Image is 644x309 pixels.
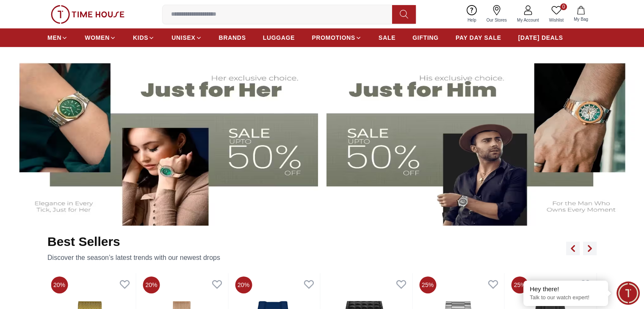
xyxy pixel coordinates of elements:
[133,30,155,45] a: KIDS
[312,30,362,45] a: PROMOTIONS
[51,5,124,24] img: ...
[483,17,510,23] span: Our Stores
[616,281,640,305] div: Chat Widget
[412,30,439,45] a: GIFTING
[530,294,602,301] p: Talk to our watch expert!
[7,53,318,226] img: Women's Watches Banner
[263,33,295,42] span: LUGGAGE
[85,30,116,45] a: WOMEN
[171,30,202,45] a: UNISEX
[570,16,591,22] span: My Bag
[481,3,512,25] a: Our Stores
[464,17,480,23] span: Help
[171,33,195,42] span: UNISEX
[312,33,355,42] span: PROMOTIONS
[47,234,220,249] h2: Best Sellers
[560,3,567,10] span: 0
[219,33,246,42] span: BRANDS
[379,30,395,45] a: SALE
[569,4,593,24] button: My Bag
[419,276,436,293] span: 25%
[412,33,439,42] span: GIFTING
[518,33,563,42] span: [DATE] DEALS
[546,17,567,23] span: Wishlist
[85,33,110,42] span: WOMEN
[326,53,638,226] img: Men's Watches Banner
[511,276,528,293] span: 25%
[47,33,61,42] span: MEN
[544,3,569,25] a: 0Wishlist
[47,253,220,263] p: Discover the season’s latest trends with our newest drops
[530,285,602,293] div: Hey there!
[456,30,501,45] a: PAY DAY SALE
[456,33,501,42] span: PAY DAY SALE
[514,17,542,23] span: My Account
[263,30,295,45] a: LUGGAGE
[379,33,395,42] span: SALE
[133,33,148,42] span: KIDS
[235,276,252,293] span: 20%
[462,3,481,25] a: Help
[518,30,563,45] a: [DATE] DEALS
[47,30,68,45] a: MEN
[51,276,68,293] span: 20%
[143,276,160,293] span: 20%
[219,30,246,45] a: BRANDS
